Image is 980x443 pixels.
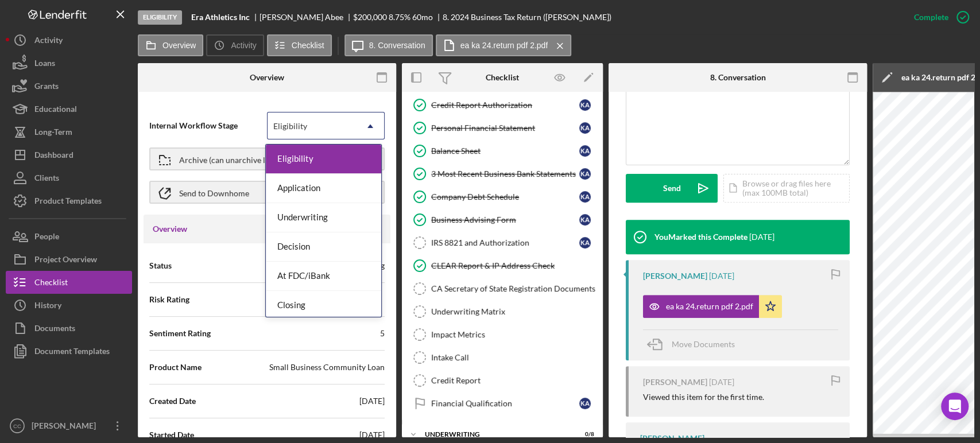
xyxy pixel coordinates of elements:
button: Archive (can unarchive later if needed) [149,147,385,170]
div: Underwriting [266,203,381,232]
div: K A [579,99,591,111]
div: Impact Metrics [431,330,596,339]
div: CLEAR Report & IP Address Check [431,261,596,270]
div: K A [579,214,591,226]
label: Activity [231,41,256,50]
div: Company Debt Schedule [431,192,579,201]
div: Documents [34,317,75,343]
time: 2025-09-30 16:40 [709,271,734,281]
button: Move Documents [643,330,746,359]
div: Small Business Community Loan [269,362,385,373]
a: Grants [6,75,132,98]
a: Impact Metrics [408,323,597,346]
div: Intake Call [431,353,596,362]
div: Activity [34,29,63,55]
div: K A [579,237,591,248]
div: Financial Qualification [431,399,579,408]
div: Eligibility [138,10,182,25]
div: Clients [34,166,59,192]
a: CA Secretary of State Registration Documents [408,277,597,300]
button: CC[PERSON_NAME] [6,414,132,437]
div: Overview [250,73,284,82]
div: Send [663,174,681,203]
button: Product Templates [6,189,132,212]
div: 5 [380,328,385,339]
button: Educational [6,98,132,121]
span: Product Name [149,362,202,373]
span: Move Documents [672,339,735,349]
a: Personal Financial StatementKA [408,116,597,139]
text: CC [13,423,21,429]
a: Intake Call [408,346,597,369]
div: [PERSON_NAME] Abee [259,13,353,22]
a: CLEAR Report & IP Address Check [408,254,597,277]
div: At FDC/iBank [266,262,381,291]
label: Checklist [292,41,324,50]
a: Balance SheetKA [408,139,597,162]
div: K A [579,398,591,409]
button: Send to Downhome [149,181,385,204]
button: Loans [6,52,132,75]
button: Activity [6,29,132,52]
div: You Marked this Complete [654,232,747,242]
div: ea ka 24.return pdf 2.pdf [666,302,753,311]
div: Grants [34,75,59,100]
div: IRS 8821 and Authorization [431,238,579,247]
a: Credit Report AuthorizationKA [408,94,597,116]
div: Eligibility [266,145,381,174]
button: Dashboard [6,143,132,166]
button: Checklist [6,271,132,294]
span: Risk Rating [149,294,189,305]
button: Overview [138,34,203,56]
button: 8. Conversation [344,34,433,56]
button: People [6,225,132,248]
div: [PERSON_NAME] [29,414,103,440]
a: Business Advising FormKA [408,208,597,231]
div: Loans [34,52,55,77]
div: Credit Report [431,376,596,385]
span: Created Date [149,395,196,407]
label: ea ka 24.return pdf 2.pdf [460,41,548,50]
button: Activity [206,34,264,56]
button: Clients [6,166,132,189]
div: Closing [266,291,381,320]
div: Underwriting [425,431,565,438]
div: [DATE] [359,395,385,407]
div: Complete [914,6,948,29]
button: ea ka 24.return pdf 2.pdf [643,295,782,318]
button: Project Overview [6,248,132,271]
a: Credit Report [408,369,597,392]
a: Underwriting Matrix [408,300,597,323]
div: Business Advising Form [431,215,579,224]
div: People [34,225,59,251]
div: Send to Downhome [179,182,249,203]
button: Checklist [267,34,332,56]
a: Documents [6,317,132,340]
div: [DATE] [359,429,385,441]
span: Internal Workflow Stage [149,120,267,131]
div: Eligibility [273,122,307,131]
div: Checklist [34,271,68,297]
div: Viewed this item for the first time. [643,393,764,402]
button: ea ka 24.return pdf 2.pdf [436,34,572,56]
span: Started Date [149,429,194,441]
a: 3 Most Recent Business Bank StatementsKA [408,162,597,185]
div: Application [266,174,381,203]
div: Underwriting Matrix [431,307,596,316]
div: 3 Most Recent Business Bank Statements [431,169,579,178]
div: Decision [266,232,381,262]
div: 8.75 % [389,13,410,22]
div: 8. 2024 Business Tax Return ([PERSON_NAME]) [443,13,611,22]
div: 0 / 8 [574,431,594,438]
a: IRS 8821 and AuthorizationKA [408,231,597,254]
button: Complete [902,6,974,29]
div: CA Secretary of State Registration Documents [431,284,596,293]
div: [PERSON_NAME] [643,271,707,281]
button: Document Templates [6,340,132,363]
div: Checklist [486,73,519,82]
